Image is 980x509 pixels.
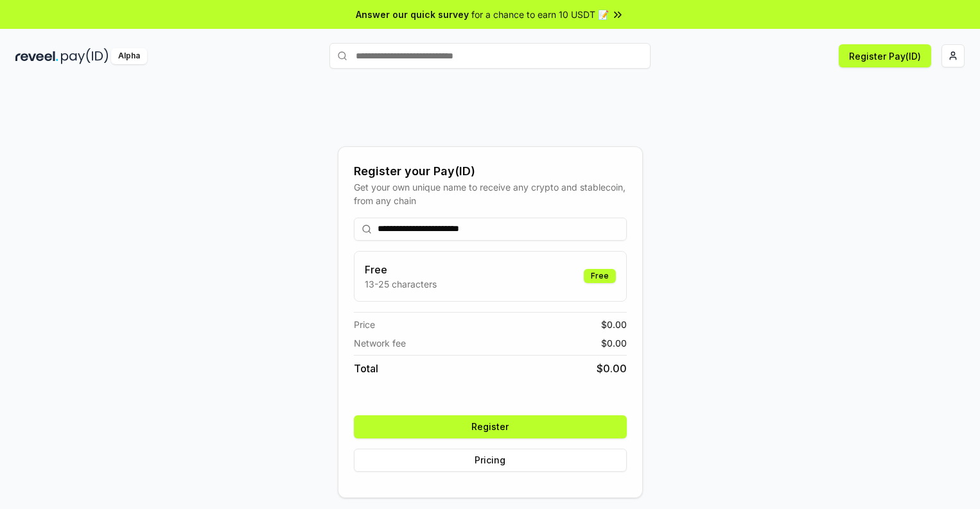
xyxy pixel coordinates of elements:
[601,318,627,331] span: $ 0.00
[839,44,931,67] button: Register Pay(ID)
[354,449,627,472] button: Pricing
[354,415,627,438] button: Register
[111,48,147,64] div: Alpha
[356,8,469,21] span: Answer our quick survey
[61,48,109,64] img: pay_id
[584,269,616,283] div: Free
[15,48,58,64] img: reveel_dark
[354,162,627,180] div: Register your Pay(ID)
[354,180,627,207] div: Get your own unique name to receive any crypto and stablecoin, from any chain
[354,318,375,331] span: Price
[597,361,627,376] span: $ 0.00
[365,277,437,291] p: 13-25 characters
[365,262,437,277] h3: Free
[354,336,406,350] span: Network fee
[354,361,378,376] span: Total
[601,336,627,350] span: $ 0.00
[471,8,609,21] span: for a chance to earn 10 USDT 📝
